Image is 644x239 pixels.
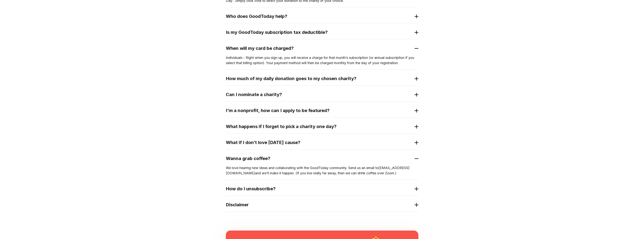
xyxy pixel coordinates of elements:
h2: Who does GoodToday help? [226,13,412,19]
h2: When will my card be charged? [226,45,412,51]
h2: How much of my daily donation goes to my chosen charity? [226,76,412,82]
h2: Wanna grab coffee? [226,156,412,162]
h2: How do I unsubscribe? [226,186,412,192]
h2: What if I don’t love [DATE] cause? [226,140,412,146]
p: Individuals - Right when you sign up, you will receive a charge for that month’s subscription (or... [226,55,418,66]
h2: Disclaimer [226,202,412,208]
p: We love hearing new ideas and collaborating with the GoodToday community. Send us an email to and... [226,165,418,176]
h2: Is my GoodToday subscription tax deductible? [226,29,412,35]
h2: What happens if I forget to pick a charity one day? [226,124,412,130]
h2: I'm a nonprofit, how can I apply to be featured? [226,108,412,114]
h2: Can I nominate a charity? [226,92,412,98]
